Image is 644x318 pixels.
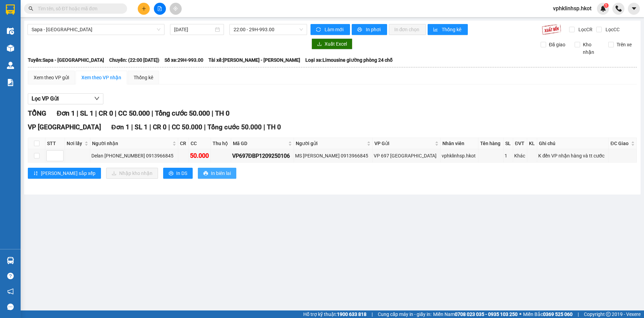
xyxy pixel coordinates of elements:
span: ĐC Giao [610,140,629,147]
span: Làm mới [325,26,344,33]
span: Lọc CC [603,26,621,33]
span: | [77,109,78,117]
th: Tên hàng [478,138,504,149]
span: Tổng cước 50.000 [207,123,262,131]
a: VeXeRe [31,31,45,35]
span: In phơi [366,26,382,33]
span: question-circle [7,273,14,279]
button: printerIn biên lai [198,168,236,179]
span: message [7,304,14,310]
sup: 1 [604,3,609,8]
img: warehouse-icon [7,257,14,264]
div: K đến VP nhận hàng và tt cước [538,152,607,160]
span: notification [7,288,14,295]
span: Copyright © 2021 – All Rights Reserved [2,31,53,39]
th: Ghi chú [537,138,609,149]
span: | [168,123,170,131]
button: Lọc VP Gửi [28,93,103,104]
img: 9k= [542,24,561,35]
div: Xem theo VP gửi [34,74,69,81]
span: Đơn 1 [111,123,129,131]
span: sync [316,27,322,33]
span: | [95,109,97,117]
span: download [317,42,322,47]
th: CC [189,138,211,149]
span: plus [142,6,146,11]
strong: 0708 023 035 - 0935 103 250 [455,311,518,317]
span: CC 50.000 [118,109,150,117]
span: | [149,123,151,131]
span: | [212,109,213,117]
span: SL 1 [135,123,148,131]
div: Khác [514,152,526,160]
span: Miền Nam [433,310,518,318]
span: Xuất Excel [325,40,347,48]
span: CR 0 [153,123,167,131]
span: TỔNG [28,109,46,117]
span: Sapa - Ninh Bình [32,24,160,35]
img: warehouse-icon [7,45,14,52]
span: printer [203,171,208,176]
span: | [115,109,116,117]
img: logo-vxr [6,4,15,15]
span: Chuyến: (22:00 [DATE]) [109,56,159,64]
span: TH 0 [267,123,281,131]
span: search [29,6,33,11]
span: file-add [157,6,162,11]
span: vphklinhsp.hkot [547,4,597,13]
span: In biên lai [211,169,231,177]
td: VP 697 Điện Biên Phủ [373,149,441,163]
button: downloadXuất Excel [312,38,352,49]
span: Loại xe: Limousine giường phòng 24 chỗ [305,56,393,64]
span: printer [169,171,173,176]
span: Lọc VP Gửi [32,94,59,103]
button: aim [170,3,182,15]
div: Xem theo VP nhận [81,74,121,81]
img: phone-icon [615,5,622,12]
strong: Người gửi hàng xác nhận [11,9,52,12]
span: Tôi đã đọc và đồng ý với các nội dung trên [6,14,56,22]
span: VP Gửi [374,140,433,147]
input: 12/09/2025 [174,26,214,33]
span: Tổng cước 50.000 [155,109,210,117]
span: Mã GD [233,140,287,147]
span: 1 [605,3,607,8]
span: VP [GEOGRAPHIC_DATA] [28,123,101,131]
span: | [372,310,373,318]
span: Thống kê [442,26,462,33]
span: Kho nhận [580,41,603,56]
div: vphklinhsp.hkot [442,152,477,160]
span: | [263,123,265,131]
button: file-add [154,3,166,15]
div: 50.000 [190,151,210,161]
span: Hỗ trợ kỹ thuật: [303,310,366,318]
td: VP697ĐBP1209250106 [231,149,294,163]
span: Tài xế: [PERSON_NAME] - [PERSON_NAME] [208,56,300,64]
span: In DS [176,169,187,177]
th: SL [504,138,513,149]
img: warehouse-icon [7,27,14,35]
div: MS [PERSON_NAME] 0913966845 [295,152,371,160]
span: Người gửi [296,140,365,147]
th: Thu hộ [211,138,231,149]
div: Delan [PHONE_NUMBER] 0913966845 [91,152,177,160]
button: printerIn phơi [352,24,387,35]
span: Lọc CR [576,26,594,33]
th: Nhân viên [441,138,478,149]
span: Miền Bắc [523,310,573,318]
span: | [204,123,206,131]
span: bar-chart [433,27,439,33]
button: printerIn DS [163,168,193,179]
button: caret-down [628,3,640,15]
div: Thống kê [134,74,153,81]
span: sort-ascending [33,171,38,176]
th: KL [527,138,537,149]
button: In đơn chọn [389,24,426,35]
button: downloadNhập kho nhận [106,168,158,179]
b: Tuyến: Sapa - [GEOGRAPHIC_DATA] [28,57,104,63]
span: CC 50.000 [172,123,202,131]
input: Tìm tên, số ĐT hoặc mã đơn [38,5,119,12]
span: Số xe: 29H-993.00 [165,56,203,64]
th: STT [45,138,65,149]
span: down [94,96,100,101]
